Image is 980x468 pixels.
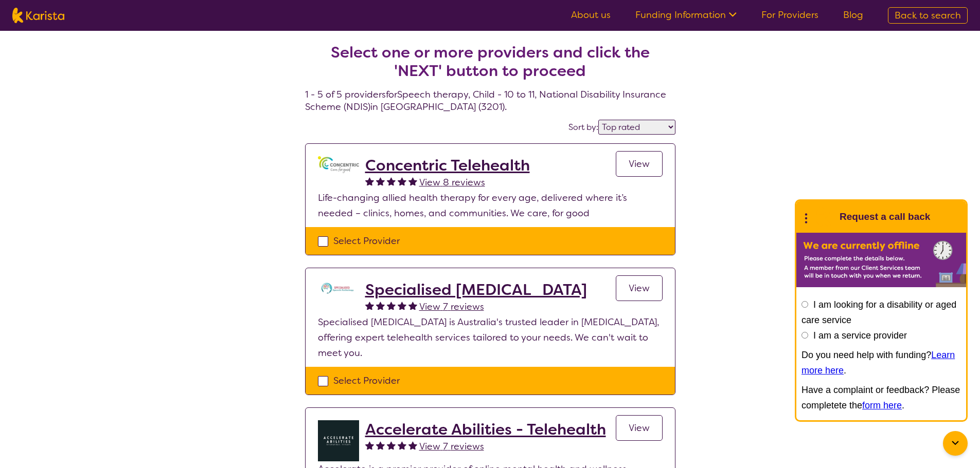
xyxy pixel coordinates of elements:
[305,18,675,113] h4: 1 - 5 of 5 providers for Speech therapy , Child - 10 to 11 , National Disability Insurance Scheme...
[318,314,663,361] p: Specialised [MEDICAL_DATA] is Australia's trusted leader in [MEDICAL_DATA], offering expert teleh...
[365,280,587,299] a: Specialised [MEDICAL_DATA]
[419,175,485,190] a: View 8 reviews
[365,177,374,185] img: fullstar
[616,275,663,301] a: View
[895,9,961,22] span: Back to search
[796,233,966,287] img: Karista offline chat form to request call back
[419,176,485,189] span: View 8 reviews
[376,301,385,310] img: fullstar
[801,382,961,413] p: Have a complaint or feedback? Please completete the .
[629,282,650,294] span: View
[843,9,863,21] a: Blog
[813,330,907,341] label: I am a service provider
[408,177,417,185] img: fullstar
[571,9,611,21] a: About us
[419,440,484,453] span: View 7 reviews
[318,280,359,296] img: tc7lufxpovpqcirzzyzq.png
[376,177,385,185] img: fullstar
[862,400,902,410] a: form here
[629,158,650,170] span: View
[801,299,956,325] label: I am looking for a disability or aged care service
[616,415,663,441] a: View
[387,301,396,310] img: fullstar
[568,122,598,133] label: Sort by:
[318,420,359,461] img: byb1jkvtmcu0ftjdkjvo.png
[318,190,663,221] p: Life-changing allied health therapy for every age, delivered where it’s needed – clinics, homes, ...
[387,441,396,450] img: fullstar
[365,156,530,175] a: Concentric Telehealth
[616,151,663,177] a: View
[408,441,417,450] img: fullstar
[376,441,385,450] img: fullstar
[398,301,406,310] img: fullstar
[840,209,930,224] h1: Request a call back
[888,7,968,24] a: Back to search
[398,177,406,185] img: fullstar
[365,420,606,439] a: Accelerate Abilities - Telehealth
[387,177,396,185] img: fullstar
[408,301,417,310] img: fullstar
[419,299,484,314] a: View 7 reviews
[365,441,374,450] img: fullstar
[317,43,663,80] h2: Select one or more providers and click the 'NEXT' button to proceed
[635,9,737,21] a: Funding Information
[419,301,484,313] span: View 7 reviews
[761,9,818,21] a: For Providers
[629,422,650,434] span: View
[398,441,406,450] img: fullstar
[801,347,961,378] p: Do you need help with funding? .
[365,301,374,310] img: fullstar
[419,439,484,454] a: View 7 reviews
[318,156,359,173] img: gbybpnyn6u9ix5kguem6.png
[12,8,64,23] img: Karista logo
[813,207,833,227] img: Karista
